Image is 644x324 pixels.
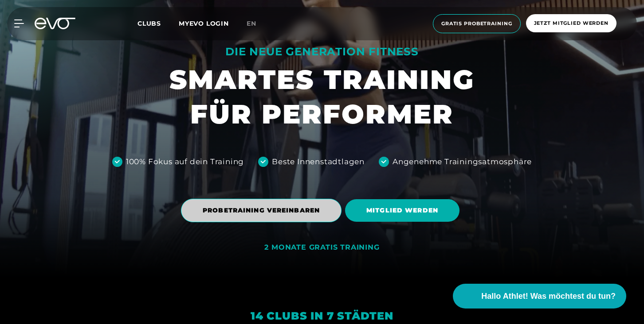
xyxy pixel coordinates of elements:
a: Clubs [137,19,179,27]
span: Jetzt Mitglied werden [534,19,609,27]
span: Gratis Probetraining [441,20,512,27]
span: Clubs [137,19,161,27]
span: en [247,19,256,27]
a: en [247,19,267,29]
a: PROBETRAINING VEREINBAREN [181,192,345,229]
button: Hallo Athlet! Was möchtest du tun? [453,284,626,309]
span: MITGLIED WERDEN [366,206,438,215]
a: Jetzt Mitglied werden [523,14,619,33]
div: Beste Innenstadtlagen [272,156,365,168]
div: 100% Fokus auf dein Training [126,156,244,168]
a: Gratis Probetraining [430,14,523,33]
div: Angenehme Trainingsatmosphäre [393,156,532,168]
div: 2 MONATE GRATIS TRAINING [264,243,379,252]
span: Hallo Athlet! Was möchtest du tun? [481,290,616,302]
em: 14 Clubs in 7 Städten [251,309,393,322]
h1: SMARTES TRAINING FÜR PERFORMER [169,62,475,131]
a: MYEVO LOGIN [179,19,229,27]
span: PROBETRAINING VEREINBAREN [203,206,320,215]
div: DIE NEUE GENERATION FITNESS [169,45,475,59]
a: MITGLIED WERDEN [345,193,463,228]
